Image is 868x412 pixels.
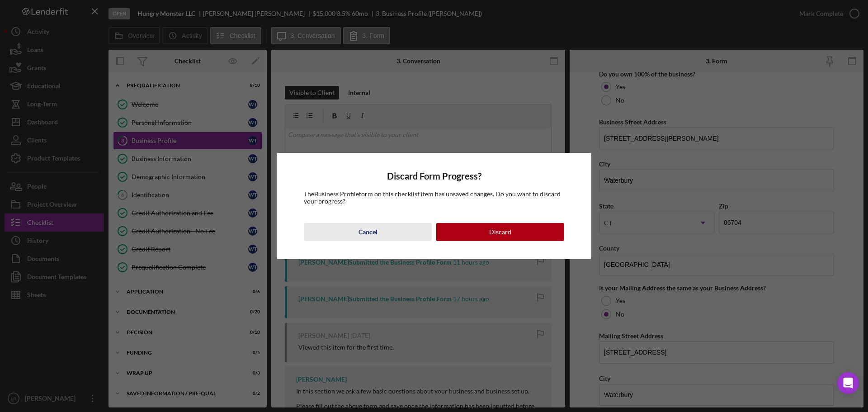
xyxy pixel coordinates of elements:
[359,223,377,241] div: Cancel
[304,171,564,181] h4: Discard Form Progress?
[837,372,859,394] div: Open Intercom Messenger
[436,223,564,241] button: Discard
[304,223,432,241] button: Cancel
[304,190,561,205] span: The Business Profile form on this checklist item has unsaved changes. Do you want to discard your...
[489,223,511,241] div: Discard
